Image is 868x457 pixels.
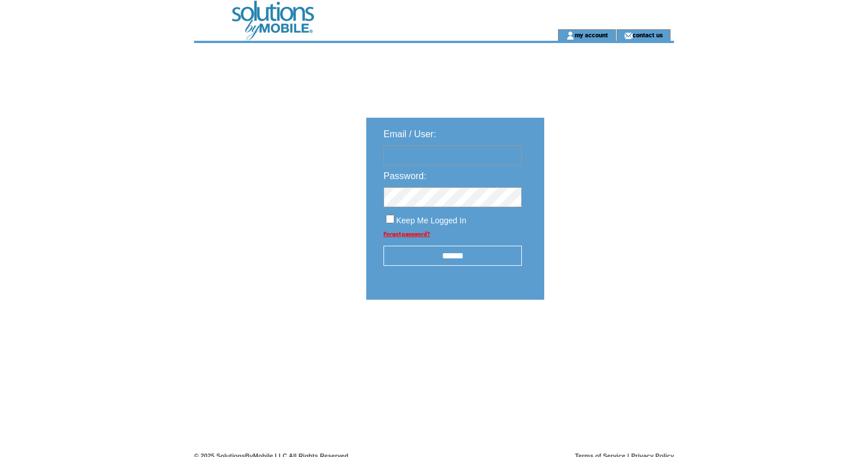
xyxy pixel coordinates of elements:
a: Forgot password? [383,231,430,237]
img: transparent.png;jsessionid=039B99D5E1CC0CF860DD05566617AF41 [578,328,635,343]
a: my account [575,31,608,38]
img: contact_us_icon.gif;jsessionid=039B99D5E1CC0CF860DD05566617AF41 [624,31,633,40]
a: contact us [633,31,663,38]
span: Password: [383,171,427,181]
span: Keep Me Logged In [396,216,466,225]
img: account_icon.gif;jsessionid=039B99D5E1CC0CF860DD05566617AF41 [566,31,575,40]
span: Email / User: [383,129,436,139]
